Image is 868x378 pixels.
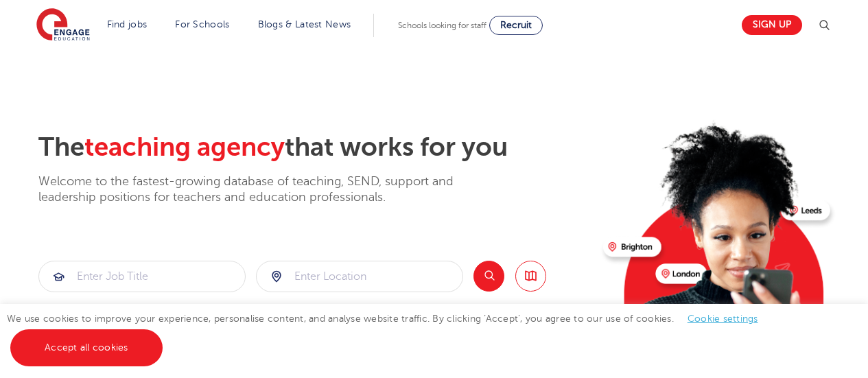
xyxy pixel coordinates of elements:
span: Schools looking for staff [398,21,486,30]
a: For Schools [175,19,229,29]
div: Submit [38,261,246,292]
span: Recruit [500,20,532,30]
p: Welcome to the fastest-growing database of teaching, SEND, support and leadership positions for t... [38,174,491,206]
span: teaching agency [84,132,285,162]
a: Cookie settings [688,314,758,324]
img: Engage Education [36,8,90,43]
a: Sign up [742,15,802,35]
div: Submit [256,261,463,292]
button: Search [473,261,504,292]
a: Recruit [489,16,543,35]
a: Find jobs [107,19,148,29]
input: Submit [39,261,245,292]
input: Submit [257,261,462,292]
span: We use cookies to improve your experience, personalise content, and analyse website traffic. By c... [7,314,772,353]
a: Accept all cookies [10,329,163,366]
a: Blogs & Latest News [258,19,351,29]
h2: The that works for you [38,132,592,163]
